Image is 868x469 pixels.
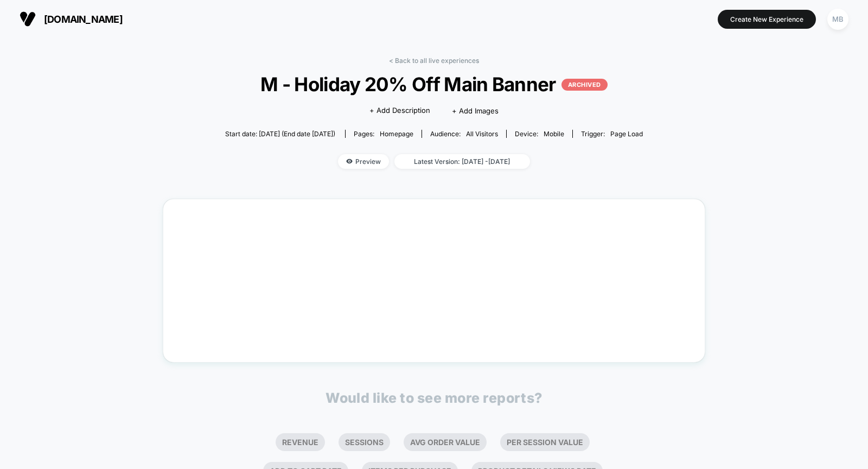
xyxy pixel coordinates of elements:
[824,8,852,30] button: MB
[506,130,572,138] span: Device:
[389,56,479,65] a: < Back to all live experiences
[404,433,487,451] li: Avg Order Value
[20,11,36,27] img: Visually logo
[16,10,126,28] button: [DOMAIN_NAME]
[394,154,530,169] span: Latest Version: [DATE] - [DATE]
[500,433,590,451] li: Per Session Value
[339,433,390,451] li: Sessions
[246,73,622,96] span: M - Holiday 20% Off Main Banner
[44,14,123,25] span: [DOMAIN_NAME]
[610,130,643,138] span: Page Load
[718,10,816,29] button: Create New Experience
[452,106,499,115] span: + Add Images
[354,130,413,138] div: Pages:
[225,130,335,138] span: Start date: [DATE] (End date [DATE])
[544,130,564,138] span: mobile
[430,130,498,138] div: Audience:
[581,130,643,138] div: Trigger:
[561,79,608,91] p: ARCHIVED
[325,390,542,406] p: Would like to see more reports?
[276,433,325,451] li: Revenue
[466,130,498,138] span: All Visitors
[827,9,848,30] div: MB
[338,154,389,169] span: Preview
[369,105,430,116] span: + Add Description
[380,130,413,138] span: homepage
